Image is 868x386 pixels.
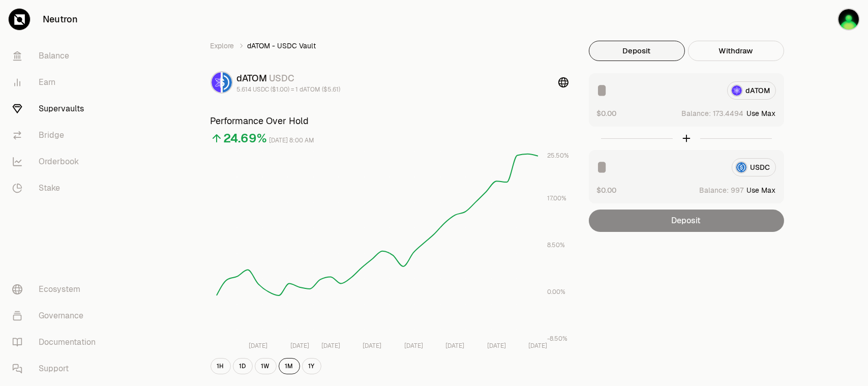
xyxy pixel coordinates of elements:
[363,342,381,350] tspan: [DATE]
[321,342,340,350] tspan: [DATE]
[211,41,568,51] nav: breadcrumb
[4,69,110,96] a: Earn
[597,108,617,118] button: $0.00
[4,149,110,175] a: Orderbook
[547,152,569,160] tspan: 25.50%
[270,135,315,146] div: [DATE] 8:00 AM
[4,122,110,149] a: Bridge
[302,358,321,374] button: 1Y
[688,41,784,61] button: Withdraw
[747,185,776,195] button: Use Max
[597,185,617,195] button: $0.00
[700,185,729,195] span: Balance:
[682,108,711,118] span: Balance:
[211,114,568,128] h3: Performance Over Hold
[248,41,316,51] span: dATOM - USDC Vault
[249,342,267,350] tspan: [DATE]
[547,335,567,343] tspan: -8.50%
[4,175,110,201] a: Stake
[233,358,253,374] button: 1D
[404,342,423,350] tspan: [DATE]
[547,194,566,202] tspan: 17.00%
[528,342,547,350] tspan: [DATE]
[211,358,231,374] button: 1H
[237,85,341,94] div: 5.614 USDC ($1.00) = 1 dATOM ($5.61)
[270,72,295,84] span: USDC
[212,72,221,93] img: dATOM Logo
[747,108,776,118] button: Use Max
[290,342,309,350] tspan: [DATE]
[589,41,685,61] button: Deposit
[224,130,267,146] div: 24.69%
[237,71,341,85] div: dATOM
[487,342,505,350] tspan: [DATE]
[4,329,110,355] a: Documentation
[4,96,110,122] a: Supervaults
[4,276,110,303] a: Ecosystem
[4,355,110,382] a: Support
[279,358,300,374] button: 1M
[4,43,110,69] a: Balance
[445,342,464,350] tspan: [DATE]
[4,303,110,329] a: Governance
[837,8,860,31] img: cold wallet 60
[211,41,234,51] a: Explore
[547,288,565,296] tspan: 0.00%
[223,72,232,93] img: USDC Logo
[255,358,277,374] button: 1W
[547,241,565,249] tspan: 8.50%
